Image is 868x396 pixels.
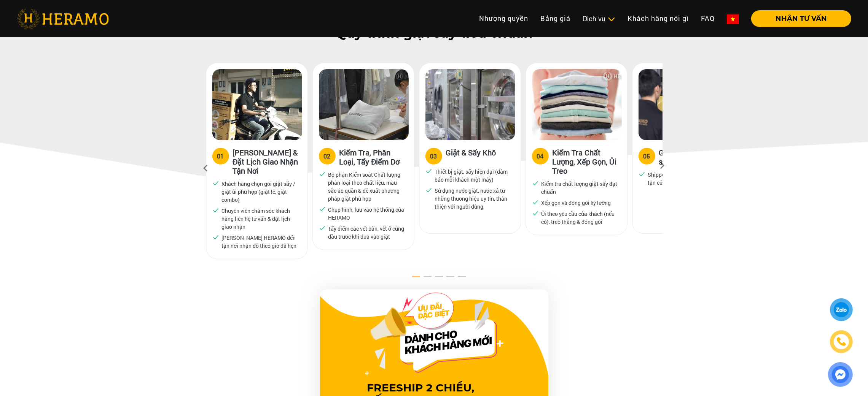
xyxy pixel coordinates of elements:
[430,275,438,282] button: 3
[837,337,846,346] img: phone-icon
[532,199,539,206] img: checked.svg
[542,210,618,226] p: Ủi theo yêu cầu của khách (nếu có), treo thẳng & đóng gói
[648,171,725,187] p: Shipper liên hệ hẹn lịch & giao tận cửa nhà cho khách hàng
[319,206,326,212] img: checked.svg
[553,148,621,175] h3: Kiểm Tra Chất Lượng, Xếp Gọn, Ủi Treo
[217,152,224,161] div: 01
[222,234,299,250] p: [PERSON_NAME] HERAMO đến tận nơi nhận đồ theo giờ đã hẹn
[639,171,645,177] img: checked.svg
[328,225,405,241] p: Tẩy điểm các vết bẩn, vết ố cứng đầu trước khi đưa vào giặt
[435,168,512,184] p: Thiết bị giặt, sấy hiện đại (đảm bảo mỗi khách một máy)
[425,187,432,193] img: checked.svg
[365,293,503,375] img: Offer Header
[425,69,515,140] img: heramo-quy-trinh-giat-hap-tieu-chuan-buoc-7
[532,180,539,187] img: checked.svg
[745,15,851,22] a: NHẬN TƯ VẤN
[324,152,331,161] div: 02
[212,234,219,241] img: checked.svg
[473,10,534,27] a: Nhượng quyền
[212,207,219,214] img: checked.svg
[534,10,577,27] a: Bảng giá
[727,14,739,24] img: vn-flag.png
[435,187,512,211] p: Sử dụng nước giặt, nước xả từ những thương hiệu uy tín, thân thiện với người dùng
[607,16,615,23] img: subToggleIcon
[233,148,301,175] h3: [PERSON_NAME] & Đặt Lịch Giao Nhận Tận Nơi
[430,152,437,161] div: 03
[639,69,728,140] img: heramo-quy-trinh-giat-hap-tieu-chuan-buoc-5
[532,210,539,217] img: checked.svg
[532,69,622,140] img: heramo-quy-trinh-giat-hap-tieu-chuan-buoc-4
[222,180,299,204] p: Khách hàng chọn gói giặt sấy / giặt ủi phù hợp (giặt lẻ, giặt combo)
[453,275,461,282] button: 5
[17,9,109,29] img: heramo-logo.png
[17,25,851,41] h2: Quy trình giặt sấy tiêu chuẩn
[542,199,611,207] p: Xếp gọn và đóng gói kỹ lưỡng
[621,10,695,27] a: Khách hàng nói gì
[212,180,219,187] img: checked.svg
[408,275,415,282] button: 1
[425,168,432,174] img: checked.svg
[442,275,449,282] button: 4
[328,206,405,222] p: Chụp hình, lưu vào hệ thống của HERAMO
[319,69,409,140] img: heramo-quy-trinh-giat-hap-tieu-chuan-buoc-2
[831,331,852,352] a: phone-icon
[319,225,326,231] img: checked.svg
[751,10,851,27] button: NHẬN TƯ VẤN
[542,180,618,196] p: Kiểm tra chất lượng giặt sấy đạt chuẩn
[659,148,728,166] h3: Giao lại đồ được vệ sinh sạch thơm
[695,10,721,27] a: FAQ
[419,275,427,282] button: 2
[222,207,299,231] p: Chuyên viên chăm sóc khách hàng liên hệ tư vấn & đặt lịch giao nhận
[583,14,615,24] div: Dịch vụ
[339,148,408,166] h3: Kiểm Tra, Phân Loại, Tẩy Điểm Dơ
[537,152,544,161] div: 04
[643,152,650,161] div: 05
[446,148,496,163] h3: Giặt & Sấy Khô
[328,171,405,203] p: Bộ phận Kiểm soát Chất lượng phân loại theo chất liệu, màu sắc áo quần & đề xuất phương pháp giặt...
[212,69,302,140] img: heramo-quy-trinh-giat-hap-tieu-chuan-buoc-1
[319,171,326,177] img: checked.svg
